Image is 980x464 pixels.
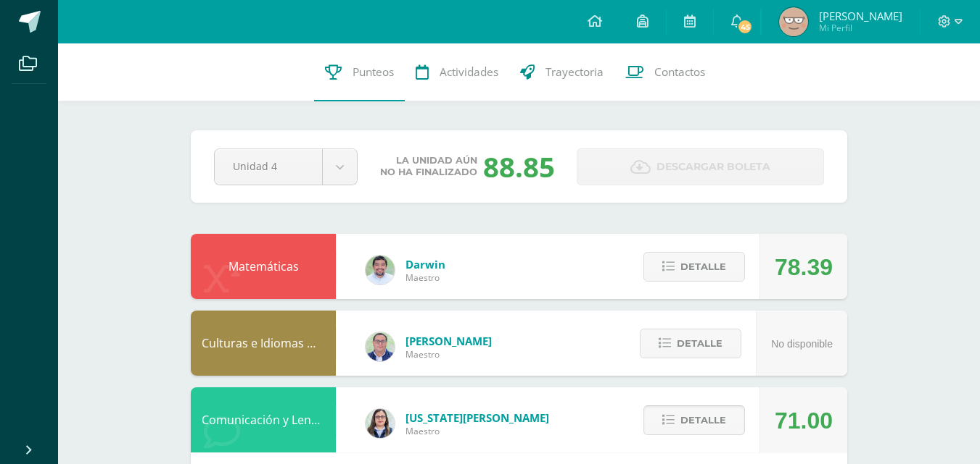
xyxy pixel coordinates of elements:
[233,149,304,183] span: Unidad 4
[819,9,902,23] span: [PERSON_NAME]
[775,388,833,453] div: 71.00
[405,348,492,360] span: Maestro
[737,19,753,35] span: 45
[819,22,902,34] span: Mi Perfil
[643,405,745,435] button: Detalle
[405,271,445,284] span: Maestro
[215,149,357,185] a: Unidad 4
[405,334,492,348] span: [PERSON_NAME]
[614,43,716,101] a: Contactos
[191,387,336,452] div: Comunicación y Lenguaje, Idioma Extranjero: Inglés
[643,252,745,282] button: Detalle
[483,148,555,185] div: 88.85
[366,409,395,438] img: 1236d6cb50aae1d88f44d681ddc5842d.png
[366,332,395,361] img: c1c1b07ef08c5b34f56a5eb7b3c08b85.png
[654,64,705,80] span: Contactos
[509,43,614,101] a: Trayectoria
[366,256,395,284] img: 83380f786c66685c773124a614adf1e1.png
[353,64,394,80] span: Punteos
[405,410,549,425] span: [US_STATE][PERSON_NAME]
[779,7,808,36] img: 9c98bbe379099fee322dc40a884c11d7.png
[191,234,336,299] div: Matemáticas
[440,64,498,80] span: Actividades
[405,43,509,101] a: Actividades
[380,155,477,178] span: La unidad aún no ha finalizado
[677,330,722,357] span: Detalle
[656,149,770,185] span: Descargar boleta
[191,311,336,376] div: Culturas e Idiomas Mayas, Garífuna o Xinka
[680,253,726,280] span: Detalle
[405,257,445,271] span: Darwin
[771,338,833,350] span: No disponible
[545,64,604,80] span: Trayectoria
[680,407,726,434] span: Detalle
[405,425,549,437] span: Maestro
[640,329,741,358] button: Detalle
[775,235,833,300] div: 78.39
[314,43,405,101] a: Punteos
